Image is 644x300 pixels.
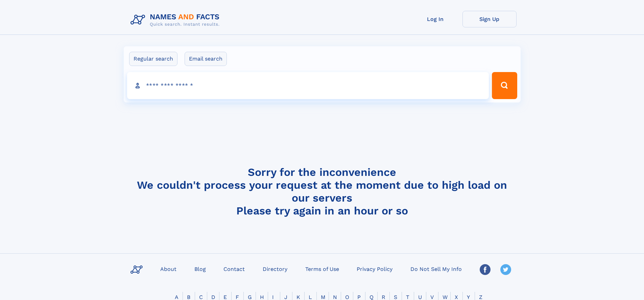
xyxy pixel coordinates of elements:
input: search input [127,72,489,99]
a: Sign Up [462,11,517,27]
button: Search Button [492,72,517,99]
img: Logo Names and Facts [128,11,225,29]
a: Privacy Policy [354,264,395,274]
a: Do Not Sell My Info [408,264,464,274]
a: Log In [408,11,462,27]
label: Email search [185,52,227,66]
a: About [158,264,179,274]
img: Twitter [500,264,511,275]
img: Facebook [480,264,491,275]
h4: Sorry for the inconvenience We couldn't process your request at the moment due to high load on ou... [128,166,517,217]
a: Blog [192,264,209,274]
a: Terms of Use [303,264,342,274]
a: Directory [260,264,290,274]
label: Regular search [129,52,177,66]
a: Contact [221,264,247,274]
